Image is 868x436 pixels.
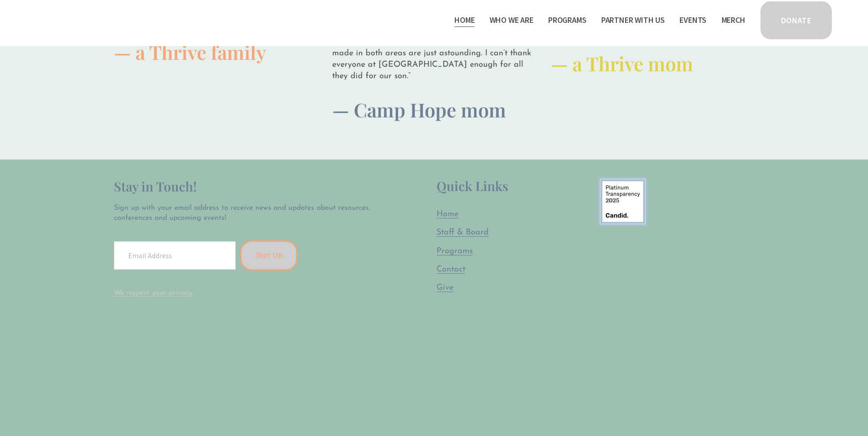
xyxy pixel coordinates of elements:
[437,247,473,255] span: Programs
[437,266,465,274] span: Contact
[114,39,266,65] span: — a Thrive family
[548,14,587,27] span: Programs
[114,241,236,270] input: Email Address
[601,13,665,27] a: folder dropdown
[679,13,706,27] a: Events
[454,13,474,27] a: Home
[437,209,458,220] a: Home
[114,289,194,297] a: We respect your privacy.
[437,246,473,257] a: Programs
[551,51,693,76] span: — a Thrive mom
[240,240,298,271] button: Sign Up
[437,210,458,218] span: Home
[722,13,745,27] a: Merch
[490,14,534,27] span: Who We Are
[437,227,489,239] a: Staff & Board
[490,13,534,27] a: folder dropdown
[598,177,647,226] img: 9878580
[332,97,506,122] span: — Camp Hope mom
[548,13,587,27] a: folder dropdown
[437,177,508,194] span: Quick Links
[437,264,465,276] a: Contact
[114,177,378,196] h2: Stay in Touch!
[437,229,489,237] span: Staff & Board
[114,203,378,223] p: Sign up with your email address to receive news and updates about resources, conferences and upco...
[255,251,283,260] span: Sign Up
[437,284,453,292] span: Give
[601,14,665,27] span: Partner With Us
[437,282,453,294] a: Give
